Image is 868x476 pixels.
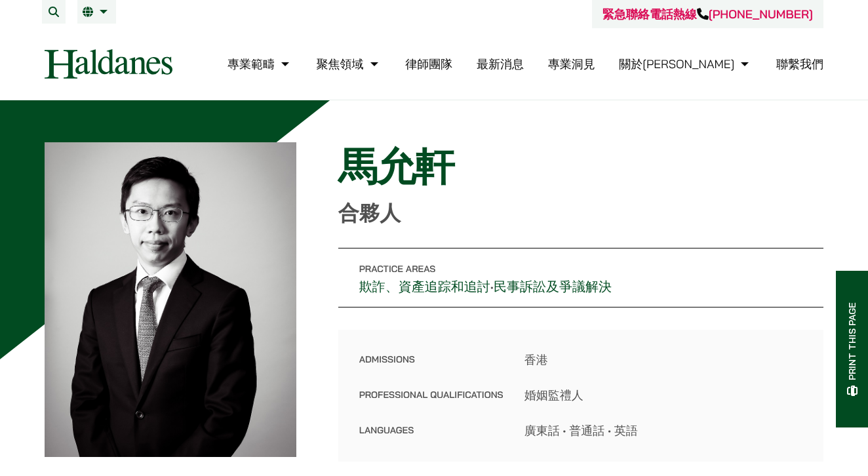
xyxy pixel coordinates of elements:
[359,386,503,422] dt: Professional Qualifications
[83,7,111,17] a: 繁
[338,143,823,190] h1: 馬允軒
[548,56,595,71] a: 專業洞見
[359,263,436,275] span: Practice Areas
[45,142,296,457] img: Henry Ma photo
[338,201,823,226] p: 合夥人
[359,422,503,439] dt: Languages
[45,49,172,79] img: Logo of Haldanes
[524,351,802,368] dd: 香港
[477,56,524,71] a: 最新消息
[317,56,382,71] a: 聚焦領域
[338,248,823,307] p: •
[524,422,802,439] dd: 廣東話 • 普通話 • 英語
[405,56,452,71] a: 律師團隊
[524,386,802,404] dd: 婚姻監禮人
[359,278,490,295] a: 欺詐、資產追踪和追討
[359,351,503,386] dt: Admissions
[776,56,823,71] a: 聯繫我們
[227,56,292,71] a: 專業範疇
[494,278,612,295] a: 民事訴訟及爭議解決
[602,7,813,22] a: 緊急聯絡電話熱線[PHONE_NUMBER]
[619,56,752,71] a: 關於何敦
